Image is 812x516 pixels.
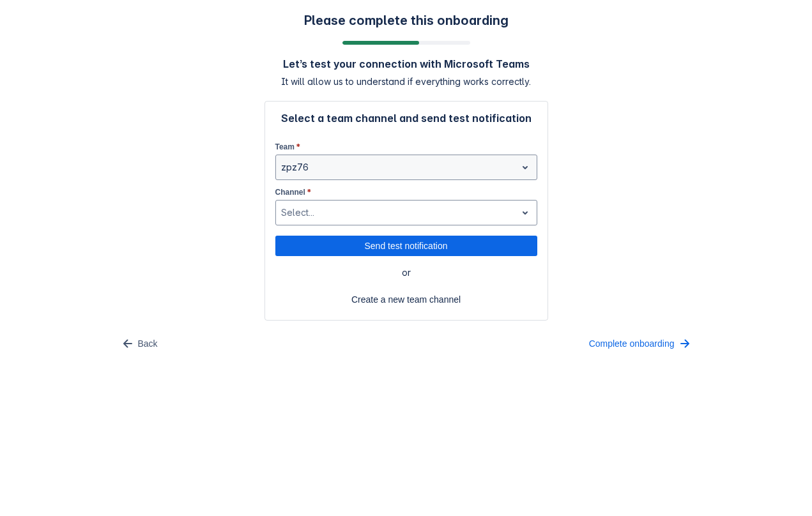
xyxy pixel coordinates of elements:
span: open [517,205,533,220]
h4: Let’s test your connection with Microsoft Teams [283,57,530,70]
span: required [295,142,300,151]
span: Back [138,333,158,354]
span: Create a new team channel [283,289,530,310]
h4: Select a team channel and send test notification [281,112,532,125]
button: Back [112,333,165,354]
button: Send test notification [275,236,537,256]
span: Send test notification [283,236,530,256]
button: Complete onboarding [581,333,700,354]
h3: Please complete this onboarding [304,13,509,28]
span: open [517,160,533,175]
label: Channel [275,187,311,197]
span: or [275,266,537,279]
span: required [305,187,311,197]
button: Create a new team channel [275,289,537,310]
label: Team [275,142,300,152]
span: Complete onboarding [589,333,675,354]
span: It will allow us to understand if everything works correctly. [281,75,531,88]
